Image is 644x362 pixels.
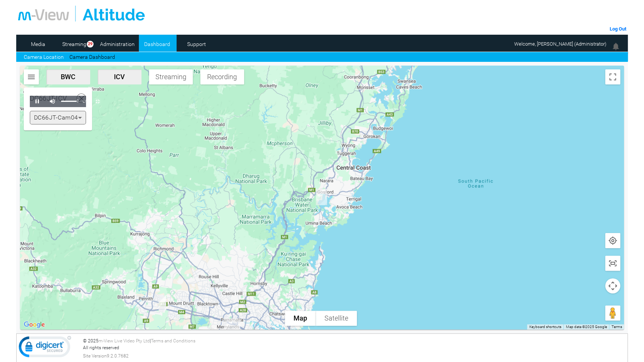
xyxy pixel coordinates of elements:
button: Recording [200,69,244,84]
button: Show user location [605,233,620,248]
span: DC66JT-Cam04 [34,114,78,121]
a: m-View Live Video Pty Ltd [98,338,150,344]
button: BWC [46,69,90,84]
span: Map data ©2025 Google [566,325,607,329]
span: 9.2.0.7682 [107,353,129,359]
button: Mute [45,96,60,107]
img: svg+xml,%3Csvg%20xmlns%3D%22http%3A%2F%2Fwww.w3.org%2F2000%2Fsvg%22%20height%3D%2224%22%20viewBox... [27,72,36,81]
button: Toggle fullscreen view [605,69,620,84]
a: Log Out [609,26,626,32]
a: Camera Dashboard [69,53,115,61]
img: svg+xml,%3Csvg%20xmlns%3D%22http%3A%2F%2Fwww.w3.org%2F2000%2Fsvg%22%20height%3D%2224%22%20viewBox... [608,259,617,268]
span: Recording [203,73,241,81]
a: Administration [99,38,136,50]
button: Keyboard shortcuts [529,324,561,330]
button: Show all cameras [605,256,620,271]
div: DC66JT-ICV [313,186,330,208]
button: Search [24,69,39,84]
div: DJ75RR-ICV [221,316,243,333]
a: Support [178,38,215,50]
a: Dashboard [139,38,175,50]
span: ICV [101,73,138,81]
button: Streaming [149,69,193,84]
a: Click to see this area on Google Maps [22,320,47,330]
button: Pause [30,96,45,107]
div: Site Version [83,353,626,359]
button: Show street map [285,311,316,326]
div: LIVE [83,96,90,107]
span: 29 [87,41,94,48]
span: Streaming [152,73,190,81]
button: Map camera controls [605,278,620,293]
span: BWC [49,73,87,81]
a: Streaming [60,38,89,50]
button: Drag Pegman onto the map to open Street View [605,305,620,321]
img: Google [22,320,47,330]
span: Welcome, [PERSON_NAME] (Administrator) [514,41,606,47]
button: ICV [98,69,141,84]
button: Exit Fullscreen [90,96,105,107]
a: Media [20,38,57,50]
div: Volume Level [61,101,77,102]
a: Terms and Conditions [151,338,195,344]
a: Camera Location [24,53,64,61]
div: EJL63J-ICV [156,292,169,313]
img: svg+xml,%3Csvg%20xmlns%3D%22http%3A%2F%2Fwww.w3.org%2F2000%2Fsvg%22%20height%3D%2224%22%20viewBox... [608,236,617,245]
div: DC66JT-ICV [30,94,67,103]
img: DigiCert Secured Site Seal [18,336,71,361]
a: Terms (opens in new tab) [611,325,622,329]
img: bell24.png [611,42,620,51]
button: Show satellite imagery [316,311,357,326]
div: © 2025 | All rights reserved [83,337,626,359]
